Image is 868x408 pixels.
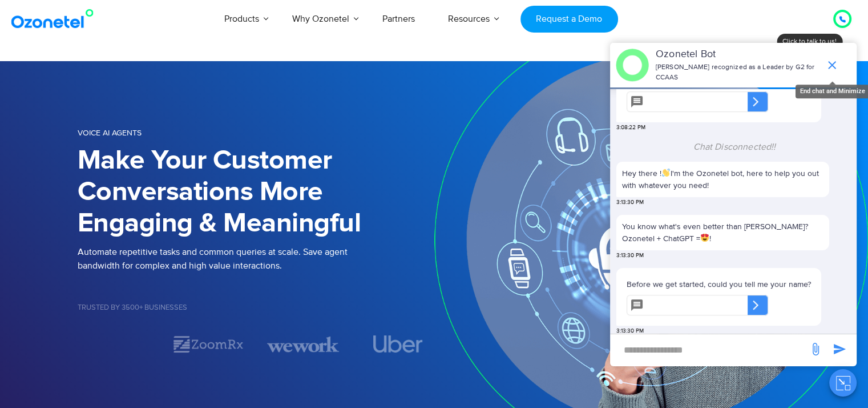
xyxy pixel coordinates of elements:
[616,198,644,207] span: 3:13:30 PM
[78,337,150,351] div: 1 / 7
[829,369,857,397] button: Close chat
[821,54,843,77] span: end chat or minimize
[78,128,142,138] span: Voice AI Agents
[662,169,670,177] img: 👋
[616,340,803,361] div: new-msg-input
[78,334,434,354] div: Image Carousel
[828,338,851,361] span: send message
[693,141,776,153] span: Chat Disconnected!!
[267,334,339,354] img: wework
[520,6,618,33] a: Request a Demo
[362,335,434,353] div: 4 / 7
[616,251,644,260] span: 3:13:30 PM
[656,47,819,62] p: Ozonetel Bot
[616,123,645,132] span: 3:08:22 PM
[701,234,709,242] img: 😍
[267,334,339,354] div: 3 / 7
[78,145,434,239] h1: Make Your Customer Conversations More Engaging & Meaningful
[78,304,434,311] h5: Trusted by 3500+ Businesses
[622,167,823,191] p: Hey there ! I'm the Ozonetel bot, here to help you out with whatever you need!
[172,334,244,354] img: zoomrx
[373,335,423,353] img: uber
[622,221,823,245] p: You know what's even better than [PERSON_NAME]? Ozonetel + ChatGPT = !
[78,245,434,273] p: Automate repetitive tasks and common queries at scale. Save agent bandwidth for complex and high ...
[616,327,644,335] span: 3:13:30 PM
[656,62,819,83] p: [PERSON_NAME] recognized as a Leader by G2 for CCAAS
[627,278,811,290] p: Before we get started, could you tell me your name?
[172,334,244,354] div: 2 / 7
[616,49,649,82] img: header
[804,338,827,361] span: send message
